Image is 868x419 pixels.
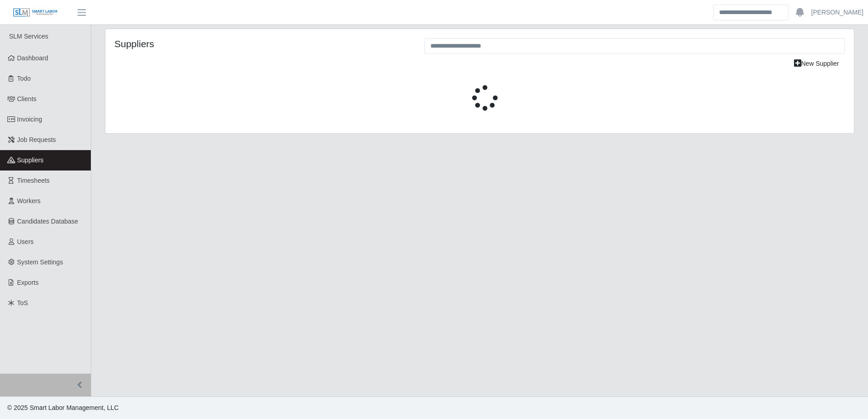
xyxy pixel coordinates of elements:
span: Dashboard [17,54,49,62]
span: SLM Services [9,33,48,40]
img: SLM Logo [13,8,58,18]
span: Users [17,238,34,245]
span: System Settings [17,258,63,266]
span: Todo [17,75,31,82]
span: Invoicing [17,116,42,123]
span: ToS [17,299,28,307]
span: Job Requests [17,136,56,143]
h4: Suppliers [114,38,411,49]
input: Search [713,5,789,20]
a: [PERSON_NAME] [811,8,863,17]
span: Suppliers [17,156,44,164]
span: Timesheets [17,177,50,184]
span: Clients [17,95,37,102]
span: Exports [17,279,39,286]
span: © 2025 Smart Labor Management, LLC [7,404,118,411]
span: Workers [17,197,41,205]
a: New Supplier [788,56,845,72]
span: Candidates Database [17,218,79,225]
